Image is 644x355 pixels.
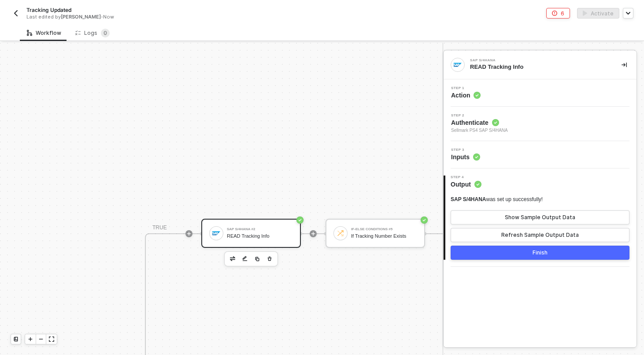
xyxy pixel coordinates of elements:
div: Finish [533,249,548,256]
span: Sellmark PS4 SAP S/4HANA [451,127,508,134]
span: icon-minus [38,336,44,342]
span: SAP S/4HANA [451,196,486,202]
div: If-Else Conditions #5 [351,228,417,231]
button: Finish [451,246,629,260]
div: READ Tracking Info [470,63,607,71]
img: edit-cred [242,256,248,262]
div: Show Sample Output Data [505,214,575,221]
button: Show Sample Output Data [451,210,629,224]
span: icon-play [28,336,33,342]
span: icon-expand [49,336,54,342]
div: SAP S/4HANA [470,59,602,62]
div: Step 1Action [444,86,637,100]
img: back [12,10,19,17]
span: icon-success-page [296,217,303,224]
div: TRUE [152,224,167,232]
img: icon [212,229,220,237]
div: Logs [75,29,110,37]
span: Step 1 [451,86,481,90]
div: Last edited by - Now [26,14,302,20]
sup: 0 [101,29,110,37]
span: Inputs [451,153,480,161]
button: activateActivate [577,8,619,19]
button: edit-cred [227,254,238,264]
button: back [11,8,21,19]
img: integration-icon [454,61,462,69]
div: SAP S/4HANA #2 [227,228,293,231]
div: Refresh Sample Output Data [501,232,579,239]
span: Action [451,91,481,100]
div: Step 2Authenticate Sellmark PS4 SAP S/4HANA [444,114,637,134]
button: Refresh Sample Output Data [451,228,629,242]
span: Authenticate [451,118,508,127]
div: Step 4Output SAP S/4HANAwas set up successfully!Show Sample Output DataRefresh Sample Output Data... [444,176,637,260]
div: If Tracking Number Exists [351,233,417,239]
button: copy-block [252,254,263,264]
span: icon-play [311,231,316,236]
span: icon-success-page [421,217,428,224]
div: Workflow [27,30,61,37]
div: was set up successfully! [451,196,543,203]
img: edit-cred [230,256,235,261]
div: READ Tracking Info [227,233,293,239]
span: [PERSON_NAME] [61,14,101,20]
span: Step 2 [451,114,508,117]
span: icon-play [186,231,192,236]
span: Step 3 [451,148,480,152]
span: icon-collapse-right [622,62,627,67]
div: Step 3Inputs [444,148,637,161]
span: icon-error-page [552,11,557,16]
span: Output [451,180,481,189]
button: 6 [546,8,570,19]
span: Step 4 [451,176,481,179]
span: Tracking Updated [26,6,71,14]
div: 6 [561,10,564,17]
img: icon [337,229,344,237]
img: copy-block [255,256,260,262]
button: edit-cred [240,254,250,264]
